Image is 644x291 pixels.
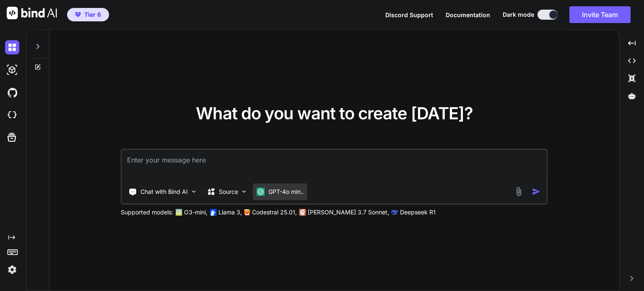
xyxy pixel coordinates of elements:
button: premiumTier 6 [67,8,109,21]
button: Documentation [446,10,490,19]
p: Supported models: [121,208,173,216]
p: Source [219,188,238,196]
img: githubDark [5,85,19,100]
img: claude [392,209,398,216]
p: Deepseek R1 [400,208,436,216]
img: Bind AI [7,7,57,19]
img: claude [299,209,306,216]
button: Invite Team [569,6,631,23]
span: What do you want to create [DATE]? [196,103,473,124]
img: Llama2 [210,209,217,216]
span: Discord Support [385,11,433,18]
span: Dark mode [503,10,534,19]
img: GPT-4 [176,209,182,216]
img: attachment [514,187,524,196]
img: Pick Tools [190,188,197,195]
button: Discord Support [385,10,433,19]
p: Chat with Bind AI [140,188,188,196]
span: Documentation [446,11,490,18]
img: cloudideIcon [5,108,19,122]
p: [PERSON_NAME] 3.7 Sonnet, [308,208,389,216]
span: Tier 6 [84,10,101,19]
img: settings [5,263,19,277]
img: Pick Models [241,188,248,195]
img: icon [532,187,541,196]
img: GPT-4o mini [257,188,265,196]
p: GPT-4o min.. [268,188,304,196]
p: Codestral 25.01, [252,208,297,216]
img: premium [75,12,81,17]
img: darkChat [5,40,19,54]
img: Mistral-AI [244,209,250,215]
p: O3-mini, [184,208,208,216]
p: Llama 3, [218,208,242,216]
img: darkAi-studio [5,63,19,77]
